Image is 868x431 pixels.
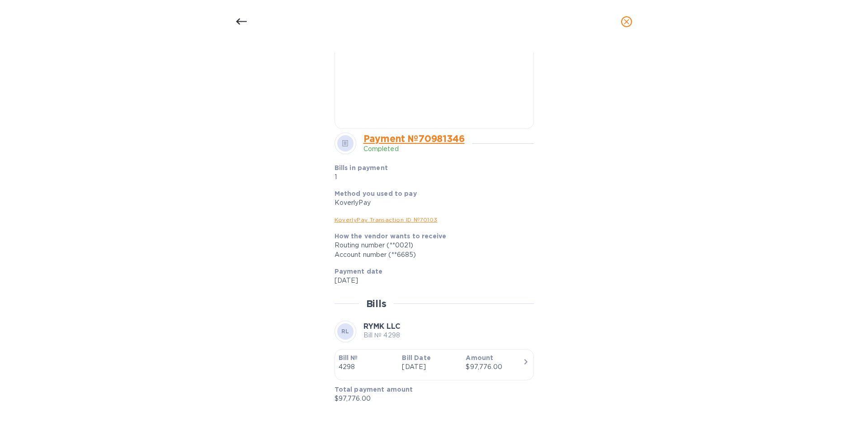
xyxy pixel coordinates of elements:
p: $97,776.00 [335,394,527,403]
b: Payment date [335,268,383,275]
p: Bill № 4298 [363,331,401,340]
b: Bill Date [402,354,430,361]
b: Amount [466,354,493,361]
div: Routing number (**0021) [335,241,527,250]
b: RL [341,328,349,335]
div: KoverlyPay [335,198,527,208]
p: [DATE] [402,362,458,372]
div: $97,776.00 [466,362,522,372]
button: Bill №4298Bill Date[DATE]Amount$97,776.00 [335,349,534,380]
p: 4298 [339,362,395,372]
b: Method you used to pay [335,190,417,197]
b: RYMK LLC [363,322,401,331]
div: Account number (**6685) [335,250,527,260]
p: Completed [363,144,465,154]
b: How the vendor wants to receive [335,232,447,240]
a: Payment № 70981346 [363,133,465,144]
b: Bill № [339,354,358,361]
b: Total payment amount [335,386,413,393]
p: 1 [335,172,462,182]
b: Bills in payment [335,164,388,171]
p: [DATE] [335,276,527,285]
a: KoverlyPay Transaction ID № 70103 [335,216,438,223]
button: close [616,11,637,33]
h2: Bills [366,298,387,309]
